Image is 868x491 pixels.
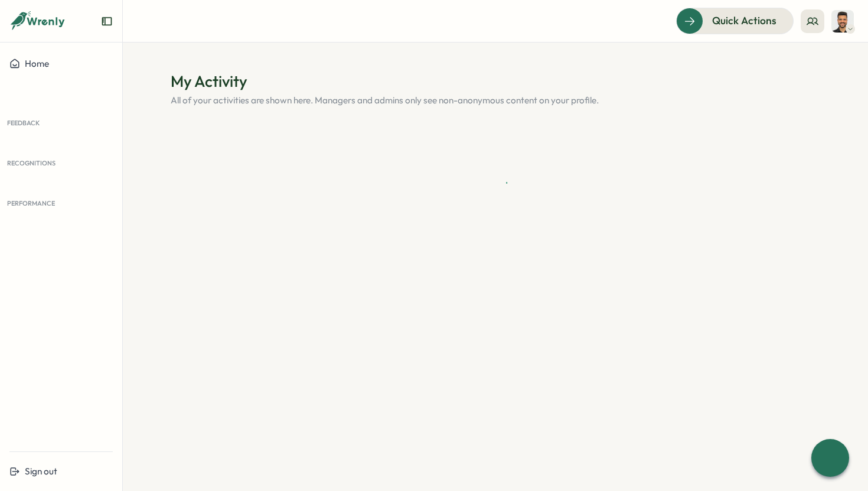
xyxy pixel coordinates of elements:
span: Quick Actions [712,13,776,28]
button: Expand sidebar [101,15,113,27]
p: All of your activities are shown here. Managers and admins only see non-anonymous content on your... [171,94,820,107]
h1: My Activity [171,71,820,92]
span: Sign out [25,466,57,477]
span: Home [25,58,49,69]
img: Sagar Verma [831,10,854,32]
button: Quick Actions [676,8,794,34]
